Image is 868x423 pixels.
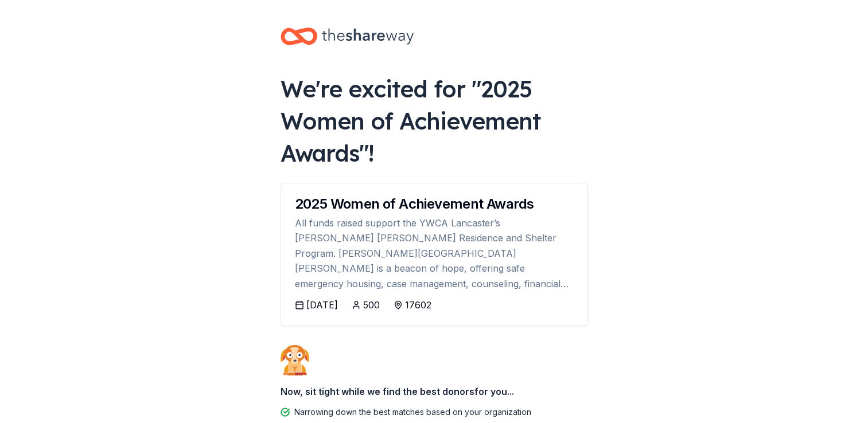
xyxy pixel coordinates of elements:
img: Dog waiting patiently [281,344,309,375]
div: 17602 [405,298,431,312]
div: Now, sit tight while we find the best donors for you... [281,380,588,403]
div: Narrowing down the best matches based on your organization [294,405,531,419]
div: 500 [363,298,380,312]
div: All funds raised support the YWCA Lancaster’s [PERSON_NAME] [PERSON_NAME] Residence and Shelter P... [295,216,574,291]
div: We're excited for " 2025 Women of Achievement Awards "! [281,73,588,169]
div: 2025 Women of Achievement Awards [295,197,574,211]
div: [DATE] [306,298,338,312]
